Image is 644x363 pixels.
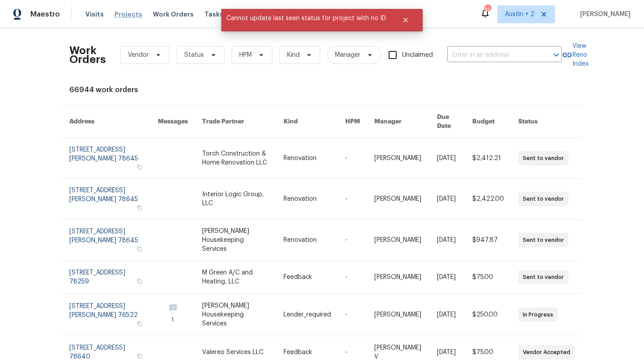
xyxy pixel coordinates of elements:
button: Copy Address [136,320,144,328]
td: - [338,294,367,336]
span: Work Orders [153,10,194,19]
td: [PERSON_NAME] [367,179,430,219]
th: Manager [367,106,430,138]
td: Feedback [276,261,338,294]
th: HPM [338,106,367,138]
span: Status [184,51,204,59]
td: - [338,219,367,261]
a: View Reno Index [562,42,589,68]
button: Open [550,49,563,61]
span: HPM [239,51,252,59]
button: Copy Address [136,204,144,212]
td: [PERSON_NAME] [367,138,430,179]
button: Close [391,11,420,29]
span: [PERSON_NAME] [576,10,631,19]
span: Kind [287,51,300,59]
td: Torch Construction & Home Renovation LLC [195,138,276,179]
button: Copy Address [136,245,144,253]
th: Budget [465,106,511,138]
span: Maestro [30,10,60,19]
div: 66944 work orders [69,85,575,94]
td: [PERSON_NAME] Housekeeping Services [195,219,276,261]
button: Copy Address [136,163,144,171]
span: Vendor [128,51,149,59]
th: Messages [151,106,195,138]
td: - [338,179,367,219]
button: Copy Address [136,352,144,360]
th: Due Date [430,106,465,138]
span: Austin + 2 [505,10,534,19]
input: Enter in an address [447,48,537,62]
td: [PERSON_NAME] [367,219,430,261]
td: Renovation [276,179,338,219]
td: Renovation [276,138,338,179]
span: Visits [85,10,104,19]
span: Cannot update last seen status for project with no ID [221,9,391,28]
th: Trade Partner [195,106,276,138]
td: [PERSON_NAME] Housekeeping Services [195,294,276,336]
td: - [338,138,367,179]
span: Tasks [204,11,223,17]
td: [PERSON_NAME] [367,261,430,294]
th: Status [511,106,582,138]
button: Copy Address [136,277,144,285]
td: M Green A/C and Heating, LLC [195,261,276,294]
th: Address [62,106,151,138]
div: 35 [484,5,491,14]
td: - [338,261,367,294]
th: Kind [276,106,338,138]
span: Projects [114,10,142,19]
span: Unclaimed [402,51,433,60]
h2: Work Orders [69,46,106,64]
td: Renovation [276,219,338,261]
td: Interior Logic Group, LLC [195,179,276,219]
td: [PERSON_NAME] [367,294,430,336]
td: Lender_required [276,294,338,336]
span: Manager [335,51,360,59]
